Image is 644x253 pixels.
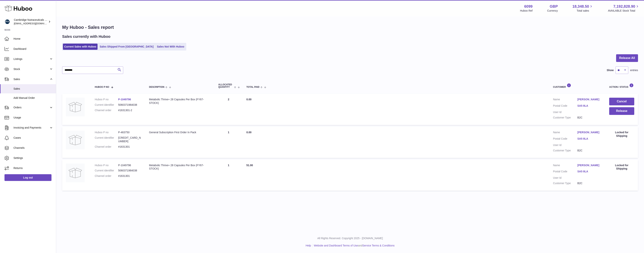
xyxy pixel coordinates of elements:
span: Dashboard [13,47,53,51]
div: Locked for Shipping [609,164,634,171]
span: Cases [13,136,53,140]
span: 0.00 [246,131,251,134]
a: [PERSON_NAME] [577,164,602,167]
dt: Name [553,164,577,168]
dt: Name [553,131,577,135]
li: and [312,244,394,247]
a: Sales Not With Huboo [156,44,186,50]
dd: 5060371984038 [118,103,142,107]
dt: Current identifier [95,103,118,107]
div: Locked for Shipping [609,131,634,138]
td: 1 [215,127,243,158]
a: Sales Shipped From [GEOGRAPHIC_DATA] [98,44,155,50]
dd: #1631301-2 [118,109,142,112]
a: Help [306,244,311,247]
dd: #1631301 [118,174,142,178]
span: Stock [13,67,49,71]
td: 2 [215,94,243,125]
dd: 5060371984038 [118,169,142,172]
a: SA5 8LA [577,104,602,108]
span: 0.00 [246,98,251,101]
dt: Name [553,98,577,102]
p: All Rights Reserved. Copyright 2025 - [DOMAIN_NAME] [59,237,641,240]
dd: B2C [577,149,602,152]
dd: P-463750 [118,131,142,134]
dt: Postal Code [553,104,577,109]
a: SA5 8LA [577,137,602,141]
dt: Postal Code [553,170,577,174]
div: Metabolic Thrive+ 28 Capsules Per Box (FY67-STOCK) [149,98,211,105]
button: Release [609,107,634,115]
dd: B2C [577,182,602,185]
span: AVAILABLE Stock Total [608,9,640,13]
span: 51.00 [246,164,253,167]
dt: User Id [553,176,577,180]
a: Website and Dashboard Terms of Use [314,244,358,247]
a: P-1049796 [118,98,131,101]
a: [PERSON_NAME] [577,98,602,101]
span: Listings [13,57,49,61]
dt: Huboo P no [95,131,118,134]
dd: [CREDIT_CARD_NUMBER] [118,136,142,143]
dt: Channel order [95,109,118,112]
dt: Channel order [95,174,118,178]
div: Huboo Ref [520,9,533,13]
span: Orders [13,106,49,109]
dt: Customer Type [553,149,577,152]
span: Total sales [577,9,593,13]
span: Huboo P no [95,86,109,88]
span: Add Manual Order [13,96,53,100]
h2: Sales currently with Huboo [62,34,110,39]
a: Log out [4,174,51,181]
label: Show [607,68,614,72]
dt: Current identifier [95,169,118,172]
span: 7,192,828.90 [613,4,635,9]
dd: B2C [577,116,602,119]
span: Settings [13,156,53,160]
button: Release All [616,54,638,62]
h1: My Huboo - Sales report [62,24,638,30]
dt: Customer Type [553,116,577,119]
span: Channels [13,146,53,150]
div: Currency [547,9,558,13]
div: Cambridge Nutraceuticals Ltd [14,18,48,25]
div: Customer [553,83,602,88]
button: Cancel [609,98,634,105]
dt: User Id [553,143,577,147]
dd: P-1049796 [118,164,142,167]
span: 18,348.50 [572,4,589,9]
a: 18,348.50 Total sales [572,4,593,13]
a: [PERSON_NAME] [577,131,602,134]
span: Usage [13,116,53,119]
dt: Channel order [95,145,118,149]
strong: GBP [550,4,558,9]
img: no-photo.jpg [66,164,85,182]
dt: Current identifier [95,136,118,143]
a: 7,192,828.90 AVAILABLE Stock Total [608,4,640,13]
dt: Huboo P no [95,164,118,167]
span: Home [13,37,53,41]
span: Description [149,86,164,88]
span: [EMAIL_ADDRESS][DOMAIN_NAME] [14,22,55,25]
span: Invoicing and Payments [13,126,49,129]
dt: Customer Type [553,182,577,185]
a: Current Sales with Huboo [63,44,98,50]
span: Sales [13,77,49,81]
span: entries [630,68,638,72]
span: Sales [13,87,53,91]
dt: Postal Code [553,137,577,141]
span: Total paid [246,86,259,88]
div: General Subscription First Order In Pack [149,131,211,134]
img: huboo@camnutra.com [4,19,10,25]
div: Action / Status [609,83,634,88]
dt: User Id [553,110,577,114]
div: Metabolic Thrive+ 28 Capsules Per Box (FY67-STOCK) [149,164,211,171]
a: Service Terms & Conditions [362,244,395,247]
img: no-photo.jpg [66,98,85,116]
dd: #1631301 [118,145,142,149]
img: no-photo.jpg [66,131,85,149]
dt: Huboo P no [95,98,118,101]
strong: 6099 [524,4,533,9]
span: ALLOCATED Quantity [218,83,233,88]
a: SA5 8LA [577,170,602,173]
